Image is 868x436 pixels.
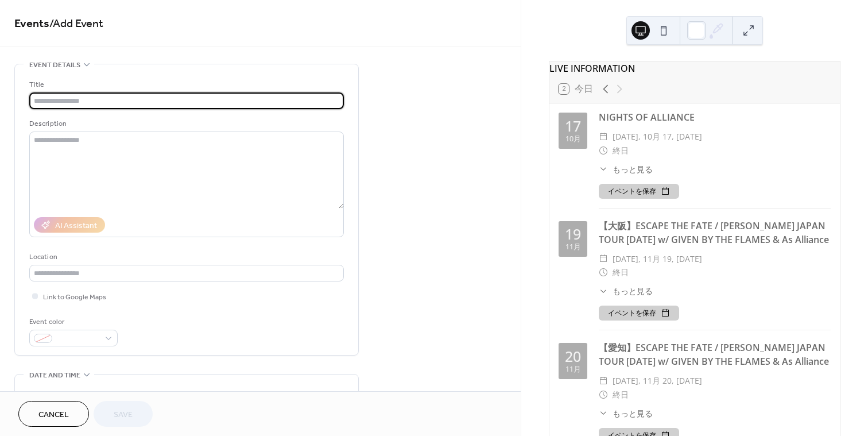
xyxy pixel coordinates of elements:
button: Cancel [18,401,89,427]
div: Title [29,79,342,91]
div: 11月 [565,244,581,251]
div: NIGHTS OF ALLIANCE [599,110,831,124]
span: 終日 [613,144,629,157]
span: Link to Google Maps [43,291,106,303]
div: ​ [599,407,608,419]
div: Description [29,118,342,130]
button: イベントを保存 [599,306,679,321]
span: 終日 [613,265,629,279]
button: ​もっと見る [599,285,653,297]
span: / Add Event [49,13,103,35]
button: イベントを保存 [599,184,679,199]
div: ​ [599,252,608,266]
div: ​ [599,388,608,402]
div: 20 [565,349,581,364]
span: Cancel [38,409,69,421]
div: ​ [599,265,608,279]
div: 11月 [565,366,581,373]
div: ​ [599,163,608,175]
span: もっと見る [613,407,653,419]
a: Events [14,13,49,35]
button: ​もっと見る [599,163,653,175]
div: LIVE INFORMATION [549,61,840,75]
div: ​ [599,374,608,388]
span: [DATE], 11月 19, [DATE] [613,252,702,266]
div: 【大阪】ESCAPE THE FATE / [PERSON_NAME] JAPAN TOUR [DATE] w/ GIVEN BY THE FLAMES & As Alliance [599,219,831,246]
div: ​ [599,285,608,297]
span: もっと見る [613,285,653,297]
span: [DATE], 10月 17, [DATE] [613,130,702,144]
div: 【愛知】ESCAPE THE FATE / [PERSON_NAME] JAPAN TOUR [DATE] w/ GIVEN BY THE FLAMES & As Alliance [599,341,831,368]
span: もっと見る [613,163,653,175]
div: ​ [599,144,608,157]
span: Date and time [29,369,80,381]
div: 17 [565,119,581,133]
span: [DATE], 11月 20, [DATE] [613,374,702,388]
div: Start date [29,389,65,401]
div: 10月 [565,136,581,143]
div: Event color [29,316,115,328]
div: ​ [599,130,608,144]
button: ​もっと見る [599,407,653,419]
div: Location [29,251,342,263]
div: 19 [565,227,581,241]
span: 終日 [613,388,629,402]
span: Event details [29,59,80,71]
div: End date [192,389,224,401]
